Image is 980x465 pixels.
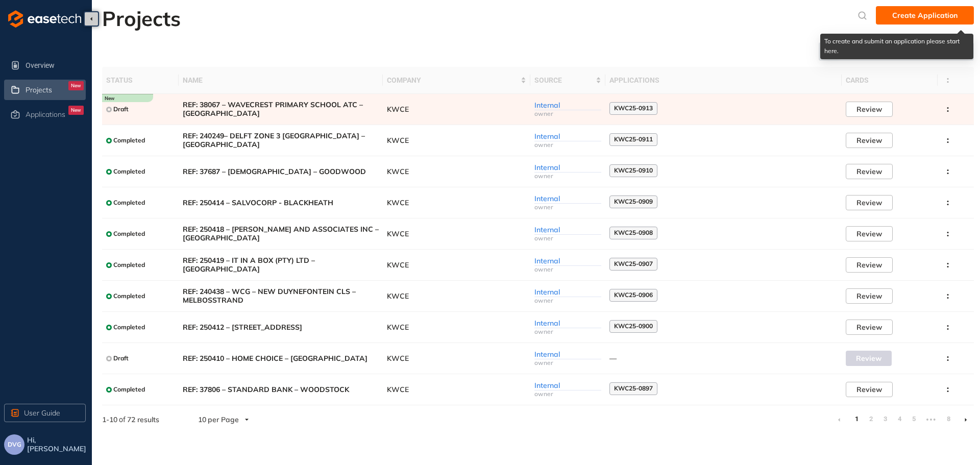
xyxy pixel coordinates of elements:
a: 8 [943,411,953,427]
div: Internal [534,288,602,297]
span: — [609,354,617,363]
li: 1 [851,411,862,428]
div: Internal [534,350,602,359]
div: Internal [534,381,602,390]
a: 2 [866,411,876,427]
span: KWCE [387,261,526,270]
span: KWC25-0911 [614,136,653,143]
span: KWCE [387,136,526,145]
div: owner [534,297,602,304]
span: Hi, [PERSON_NAME] [27,436,88,453]
span: KWC25-0913 [614,105,653,112]
li: 4 [894,411,904,428]
span: 72 results [127,415,159,424]
button: DVG [4,434,24,455]
span: REF: 250412 – [STREET_ADDRESS] [183,323,379,332]
span: Completed [113,168,145,175]
button: Review [846,382,893,397]
li: 5 [909,411,919,428]
div: To create and submit an application please start here. [820,34,973,59]
a: 1 [851,411,862,427]
button: Review [846,226,893,241]
span: Completed [113,230,145,237]
span: KWC25-0900 [614,323,653,330]
div: owner [534,173,602,180]
th: Name [179,67,383,94]
button: Review [846,133,893,148]
span: KWC25-0906 [614,291,653,299]
span: Overview [26,55,84,76]
span: REF: 250410 – HOME CHOICE – [GEOGRAPHIC_DATA] [183,354,379,363]
span: REF: 240438 – WCG – NEW DUYNEFONTEIN CLS – MELBOSSTRAND [183,287,379,305]
span: KWCE [387,230,526,238]
div: owner [534,204,602,211]
button: Review [846,320,893,335]
span: KWCE [387,199,526,207]
span: KWCE [387,385,526,394]
div: Internal [534,194,602,204]
span: REF: 37687 – [DEMOGRAPHIC_DATA] – GOODWOOD [183,167,379,176]
div: owner [534,235,602,242]
span: Completed [113,292,145,300]
div: New [68,81,84,90]
span: KWCE [387,105,526,114]
span: DVG [8,441,21,448]
span: KWC25-0908 [614,229,653,236]
div: Internal [534,319,602,328]
li: Next Page [958,411,974,428]
span: KWCE [387,354,526,363]
span: Review [856,322,882,333]
div: Internal [534,257,602,266]
span: User Guide [24,407,60,419]
div: of [86,414,176,425]
div: owner [534,110,602,117]
div: owner [534,328,602,335]
li: Next 5 Pages [923,411,939,428]
li: Previous Page [831,411,847,428]
span: Applications [26,110,65,119]
th: Source [530,67,606,94]
li: 2 [866,411,876,428]
span: REF: 240249– DELFT ZONE 3 [GEOGRAPHIC_DATA] – [GEOGRAPHIC_DATA] [183,132,379,149]
div: owner [534,390,602,398]
strong: 1 - 10 [102,415,117,424]
th: Status [102,67,179,94]
div: Internal [534,101,602,110]
h2: Projects [102,6,181,31]
div: owner [534,359,602,366]
span: Projects [26,86,52,94]
span: REF: 37806 – STANDARD BANK – WOODSTOCK [183,385,379,394]
span: Draft [113,106,129,113]
span: Source [534,75,594,86]
button: Review [846,257,893,273]
th: Company [383,67,530,94]
button: User Guide [4,404,86,422]
span: Review [856,135,882,146]
button: Review [846,195,893,210]
div: New [68,106,84,115]
span: Completed [113,261,145,268]
span: Completed [113,199,145,206]
div: Internal [534,132,602,141]
li: 3 [880,411,890,428]
span: Review [856,290,882,302]
button: Review [846,164,893,179]
a: 4 [894,411,904,427]
span: REF: 250414 – SALVOCORP - BLACKHEATH [183,199,379,207]
button: Create Application [876,6,974,25]
span: Completed [113,386,145,393]
span: Draft [113,355,129,362]
span: KWCE [387,167,526,176]
li: 8 [943,411,953,428]
span: KWC25-0907 [614,260,653,267]
span: Review [856,166,882,177]
span: Review [856,228,882,239]
span: Create Application [892,10,958,21]
span: ••• [923,411,939,428]
span: KWC25-0910 [614,167,653,174]
span: KWCE [387,323,526,332]
div: owner [534,266,602,273]
img: logo [8,10,81,28]
span: KWC25-0909 [614,198,653,205]
span: REF: 38067 – WAVECREST PRIMARY SCHOOL ATC – [GEOGRAPHIC_DATA] [183,101,379,118]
